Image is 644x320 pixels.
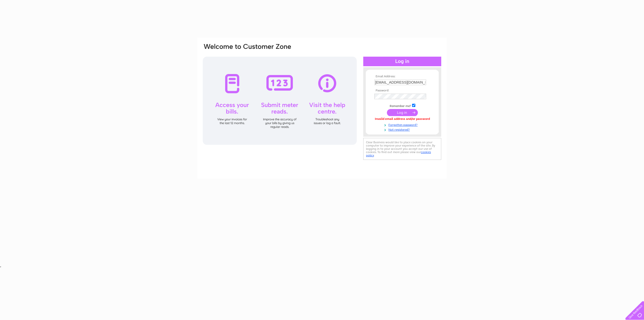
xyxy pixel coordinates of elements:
div: Invalid email address and/or password [374,117,430,121]
input: Submit [387,109,418,116]
a: Forgotten password? [374,122,431,127]
th: Email Address: [373,75,431,78]
a: Not registered? [374,127,431,132]
a: cookies policy [366,150,431,157]
div: Clear Business would like to place cookies on your computer to improve your experience of the sit... [363,138,441,160]
td: Remember me? [373,103,431,108]
th: Password: [373,89,431,92]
